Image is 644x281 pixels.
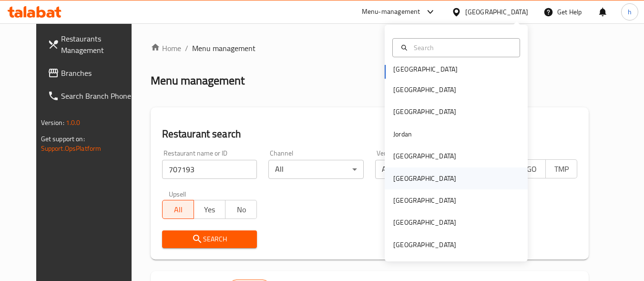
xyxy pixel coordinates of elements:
[185,42,188,54] li: /
[162,200,194,219] button: All
[41,116,64,129] span: Version:
[393,173,456,184] div: [GEOGRAPHIC_DATA]
[550,162,573,176] span: TMP
[166,203,190,217] span: All
[162,127,578,141] h2: Restaurant search
[393,151,456,161] div: [GEOGRAPHIC_DATA]
[393,195,456,206] div: [GEOGRAPHIC_DATA]
[40,84,144,107] a: Search Branch Phone
[545,159,577,178] button: TMP
[66,116,81,129] span: 1.0.0
[198,203,222,217] span: Yes
[169,190,186,197] label: Upsell
[40,62,144,84] a: Branches
[170,233,250,245] span: Search
[61,90,136,102] span: Search Branch Phone
[151,42,181,54] a: Home
[410,42,514,53] input: Search
[151,42,589,54] nav: breadcrumb
[465,7,528,17] div: [GEOGRAPHIC_DATA]
[41,133,85,145] span: Get support on:
[393,239,456,250] div: [GEOGRAPHIC_DATA]
[514,159,546,178] button: TGO
[393,129,412,139] div: Jordan
[225,200,257,219] button: No
[393,217,456,228] div: [GEOGRAPHIC_DATA]
[393,84,456,95] div: [GEOGRAPHIC_DATA]
[151,73,245,88] h2: Menu management
[41,142,102,155] a: Support.OpsPlatform
[61,33,136,56] span: Restaurants Management
[162,230,257,248] button: Search
[518,162,542,176] span: TGO
[628,7,632,17] span: h
[268,160,364,179] div: All
[229,203,253,217] span: No
[192,42,256,54] span: Menu management
[61,67,136,79] span: Branches
[362,6,420,18] div: Menu-management
[375,160,470,179] div: All
[162,160,257,179] input: Search for restaurant name or ID..
[393,106,456,117] div: [GEOGRAPHIC_DATA]
[194,200,225,219] button: Yes
[40,27,144,62] a: Restaurants Management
